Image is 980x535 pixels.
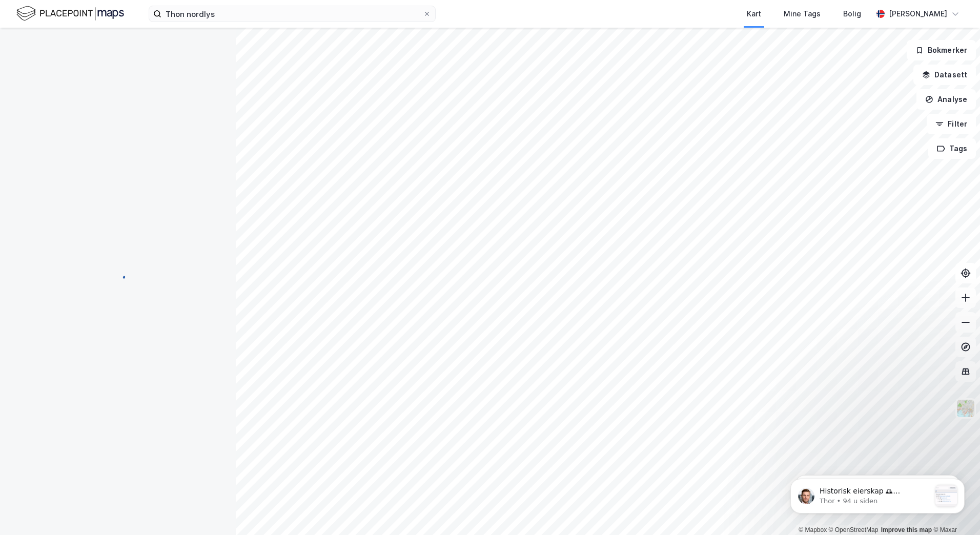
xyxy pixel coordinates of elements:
[916,89,976,110] button: Analyse
[747,8,761,20] div: Kart
[775,458,980,530] iframe: Intercom notifications melding
[799,526,827,533] a: Mapbox
[889,8,947,20] div: [PERSON_NAME]
[829,526,879,533] a: OpenStreetMap
[913,65,976,85] button: Datasett
[110,267,126,283] img: spinner.a6d8c91a73a9ac5275cf975e30b51cfb.svg
[784,8,821,20] div: Mine Tags
[927,114,976,134] button: Filter
[928,138,976,159] button: Tags
[907,40,976,60] button: Bokmerker
[956,399,975,418] img: Z
[881,526,932,533] a: Improve this map
[843,8,861,20] div: Bolig
[161,6,423,22] input: Søk på adresse, matrikkel, gårdeiere, leietakere eller personer
[16,5,124,23] img: logo.f888ab2527a4732fd821a326f86c7f29.svg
